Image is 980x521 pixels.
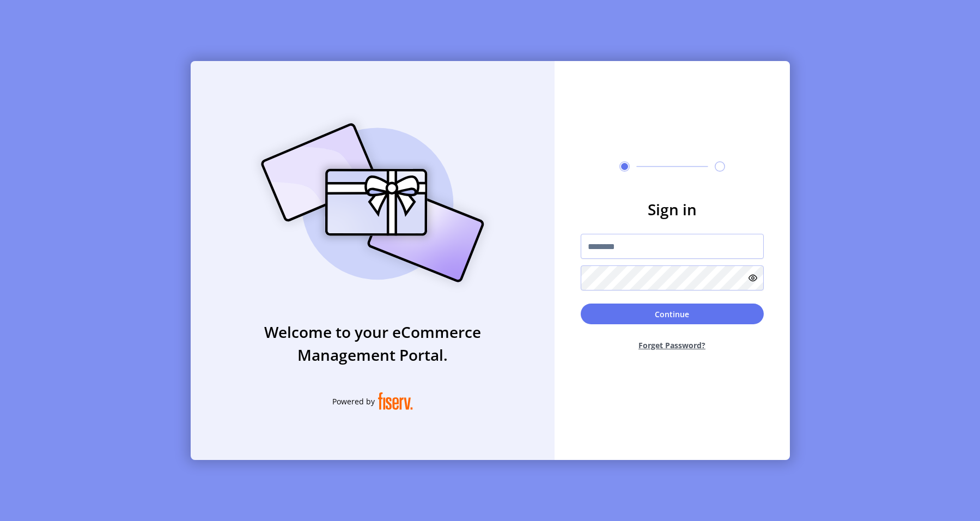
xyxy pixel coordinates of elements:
[191,320,555,366] h3: Welcome to your eCommerce Management Portal.
[332,396,375,407] span: Powered by
[581,331,764,360] button: Forget Password?
[581,198,764,221] h3: Sign in
[245,111,501,294] img: card_Illustration.svg
[581,304,764,324] button: Continue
